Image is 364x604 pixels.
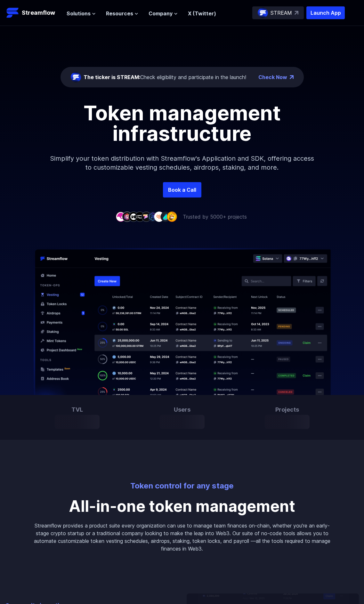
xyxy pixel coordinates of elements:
[55,405,100,414] h3: TVL
[6,6,60,19] a: Streamflow
[265,405,310,414] h3: Projects
[148,212,158,221] img: company-6
[258,8,268,18] img: streamflow-logo-circle.png
[290,75,294,79] img: top-right-arrow.png
[295,11,298,15] img: top-right-arrow.svg
[160,212,171,221] img: company-8
[122,212,132,221] img: company-2
[271,9,292,17] p: STREAM
[34,499,331,514] p: All-in-one token management
[84,73,246,81] div: Check eligibility and participate in the launch!
[183,213,247,221] p: Trusted by 5000+ projects
[34,522,331,552] p: Streamflow provides a product suite every organization can use to manage team finances on-chain, ...
[106,10,133,17] span: Resources
[258,73,287,81] a: Check Now
[252,6,304,19] a: STREAM
[116,212,126,221] img: company-1
[128,212,139,221] img: company-3
[141,212,151,221] img: company-5
[154,212,164,221] img: company-7
[34,481,331,491] p: Token control for any stage
[84,74,140,80] span: The ticker is STREAM:
[38,103,326,144] h1: Token management infrastructure
[71,72,81,82] img: streamflow-logo-circle.png
[106,10,138,17] button: Resources
[22,8,55,17] p: Streamflow
[306,6,345,19] button: Launch App
[167,212,177,221] img: company-9
[149,10,173,17] span: Company
[135,212,145,221] img: company-4
[67,10,91,17] span: Solutions
[160,405,205,414] h3: Users
[163,182,201,197] a: Book a Call
[44,144,320,182] p: Simplify your token distribution with Streamflow's Application and SDK, offering access to custom...
[6,6,19,19] img: Streamflow Logo
[67,10,96,17] button: Solutions
[149,10,178,17] button: Company
[188,10,216,17] a: X (Twitter)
